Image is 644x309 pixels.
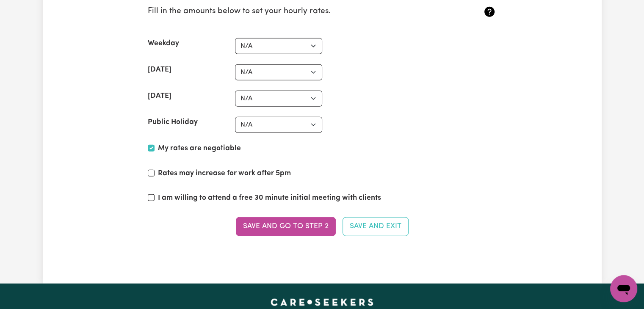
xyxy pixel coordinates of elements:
[271,299,373,306] a: Careseekers home page
[148,38,179,49] label: Weekday
[148,91,171,102] label: [DATE]
[343,217,409,236] button: Save and Exit
[148,117,198,128] label: Public Holiday
[148,64,171,75] label: [DATE]
[610,275,637,302] iframe: Button to launch messaging window
[236,217,336,236] button: Save and go to Step 2
[158,168,291,179] label: Rates may increase for work after 5pm
[148,6,439,18] p: Fill in the amounts below to set your hourly rates.
[158,143,241,154] label: My rates are negotiable
[158,193,381,204] label: I am willing to attend a free 30 minute initial meeting with clients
